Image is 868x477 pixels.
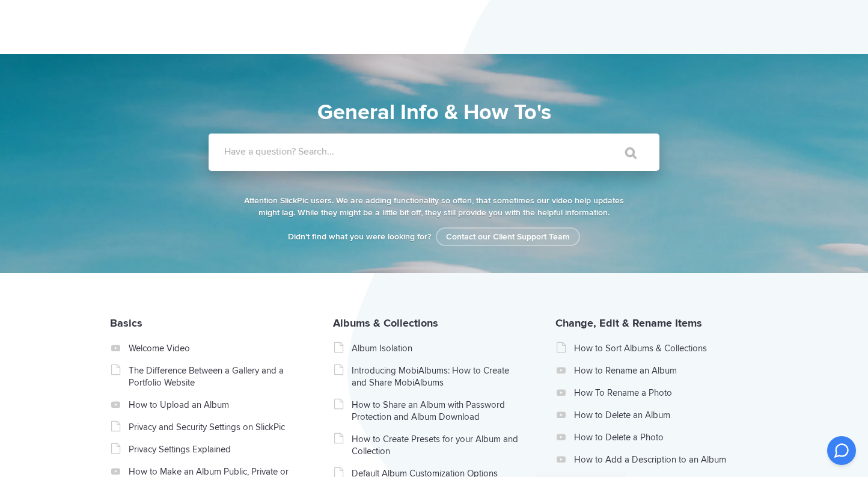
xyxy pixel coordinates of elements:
[574,454,744,466] a: How to Add a Description to an Album
[555,316,702,330] a: Change, Edit & Rename Items
[242,231,626,243] p: Didn't find what you were looking for?
[129,399,299,411] a: How to Upload an Album
[352,433,522,457] a: How to Create Presets for your Album and Collection
[352,399,522,423] a: How to Share an Album with Password Protection and Album Download
[574,431,744,443] a: How to Delete a Photo
[154,96,714,129] h1: General Info & How To's
[129,342,299,354] a: Welcome Video
[436,227,580,246] a: Contact our Client Support Team
[352,365,522,389] a: Introducing MobiAlbums: How to Create and Share MobiAlbums
[333,316,438,330] a: Albums & Collections
[352,342,522,354] a: Album Isolation
[574,387,744,399] a: How To Rename a Photo
[574,365,744,377] a: How to Rename an Album
[129,365,299,389] a: The Difference Between a Gallery and a Portfolio Website
[224,146,675,158] label: Have a question? Search...
[600,138,650,167] input: 
[574,342,744,354] a: How to Sort Albums & Collections
[110,316,142,330] a: Basics
[242,195,626,219] p: Attention SlickPic users. We are adding functionality so often, that sometimes our video help upd...
[129,421,299,433] a: Privacy and Security Settings on SlickPic
[574,409,744,421] a: How to Delete an Album
[129,443,299,455] a: Privacy Settings Explained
